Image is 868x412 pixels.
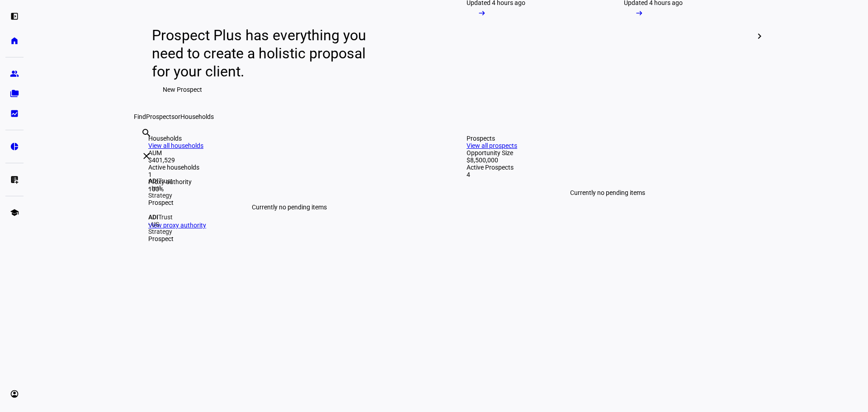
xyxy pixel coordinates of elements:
div: Proxy authority [148,178,430,185]
div: Trust - Intl Strategy [148,177,174,199]
div: Prospect Plus has everything you need to create a holistic proposal for your client. [152,26,375,81]
div: 1 [148,171,430,178]
eth-mat-symbol: group [10,69,19,78]
span: New Prospect [163,81,202,99]
eth-mat-symbol: bid_landscape [10,109,19,118]
eth-mat-symbol: school [10,208,19,217]
div: Prospects [467,135,749,142]
a: View all prospects [467,142,517,149]
eth-mat-symbol: list_alt_add [10,175,19,184]
eth-mat-symbol: home [10,36,19,45]
div: AUM [148,149,430,156]
a: folder_copy [5,85,24,103]
strong: ADI [148,213,158,221]
div: Active Prospects [467,164,749,171]
div: Prospect [148,199,174,206]
a: group [5,65,24,83]
div: 100% [148,185,430,193]
button: New Prospect [152,81,213,99]
span: Prospects [146,113,175,120]
a: pie_chart [5,137,24,156]
div: 4 [467,171,749,178]
mat-icon: search [141,128,152,138]
span: Households [180,113,214,120]
mat-icon: chevron_right [754,31,765,42]
a: View proxy authority [148,222,206,229]
mat-icon: arrow_right_alt [635,9,644,18]
mat-icon: arrow_right_alt [477,9,486,18]
eth-mat-symbol: account_circle [10,389,19,398]
div: Active households [148,164,430,171]
input: Enter name of prospect or household [141,140,143,151]
div: Opportunity Size [467,149,749,156]
a: bid_landscape [5,104,24,123]
eth-mat-symbol: left_panel_open [10,12,19,21]
div: Households [148,135,430,142]
strong: ADI [148,177,158,185]
div: $8,500,000 [467,156,749,164]
eth-mat-symbol: folder_copy [10,89,19,98]
eth-mat-symbol: pie_chart [10,142,19,151]
div: Trust - US Strategy [148,213,174,235]
mat-icon: clear [141,151,152,161]
div: $401,529 [148,156,430,164]
div: Currently no pending items [148,193,430,222]
a: home [5,32,24,50]
div: Prospect [148,235,174,242]
a: View all households [148,142,203,149]
div: Currently no pending items [467,178,749,207]
div: Find or [134,113,763,120]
